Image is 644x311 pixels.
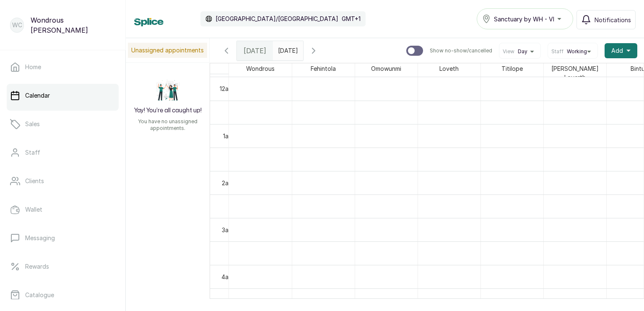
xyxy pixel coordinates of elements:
[244,46,266,56] span: [DATE]
[605,43,637,58] button: Add
[494,15,554,23] span: Sanctuary by WH - VI
[25,63,41,71] p: Home
[7,112,119,136] a: Sales
[576,10,636,29] button: Notifications
[551,48,563,55] span: Staff
[611,47,623,55] span: Add
[7,255,119,278] a: Rewards
[221,132,235,140] div: 1am
[430,47,492,54] p: Show no-show/cancelled
[7,198,119,221] a: Wallet
[12,21,22,29] p: WC
[7,141,119,164] a: Staff
[25,91,50,100] p: Calendar
[128,43,207,58] p: Unassigned appointments
[220,179,235,187] div: 2am
[7,55,119,79] a: Home
[25,234,55,242] p: Messaging
[369,63,403,74] span: Omowunmi
[567,48,587,55] span: Working
[216,15,338,23] p: [GEOGRAPHIC_DATA]/[GEOGRAPHIC_DATA]
[500,63,525,74] span: Titilope
[477,8,573,29] button: Sanctuary by WH - VI
[25,291,54,299] p: Catalogue
[25,177,44,185] p: Clients
[31,15,115,35] p: Wondrous [PERSON_NAME]
[218,84,235,93] div: 12am
[7,84,119,107] a: Calendar
[438,63,460,74] span: Loveth
[503,48,514,55] span: View
[25,205,42,214] p: Wallet
[503,48,537,55] button: ViewDay
[544,63,606,83] span: [PERSON_NAME] Loverth
[25,262,49,271] p: Rewards
[551,48,594,55] button: StaffWorking
[237,41,273,60] div: [DATE]
[25,120,40,128] p: Sales
[7,226,119,250] a: Messaging
[220,272,235,281] div: 4am
[342,15,361,23] p: GMT+1
[244,63,276,74] span: Wondrous
[7,283,119,307] a: Catalogue
[134,106,202,115] h2: Yay! You’re all caught up!
[220,225,235,234] div: 3am
[7,169,119,193] a: Clients
[25,148,40,157] p: Staff
[595,16,631,24] span: Notifications
[309,63,338,74] span: Fehintola
[518,48,527,55] span: Day
[131,118,205,132] p: You have no unassigned appointments.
